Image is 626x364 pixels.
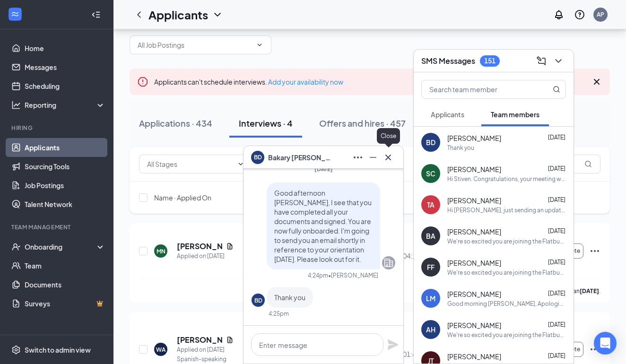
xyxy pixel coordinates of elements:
div: Offers and hires · 457 [319,117,406,129]
a: Home [25,39,105,58]
span: Applicants [431,110,464,119]
svg: Ellipses [589,245,600,257]
svg: Settings [11,345,21,355]
div: TA [427,200,435,209]
a: Team [25,256,105,275]
span: Name · Applied On [154,193,211,202]
div: BD [254,296,262,304]
div: We're so excited you are joining the Flatbush and Atlantic In-Line [DEMOGRAPHIC_DATA]-fil-Ateam! ... [447,237,566,245]
svg: ChevronDown [256,41,263,49]
b: [DATE] [580,287,599,295]
button: ComposeMessage [534,53,549,69]
svg: ChevronDown [553,55,564,67]
span: [DATE] [548,196,565,203]
button: Minimize [365,150,381,165]
div: SC [426,169,435,178]
div: Team Management [11,223,104,231]
div: Onboarding [25,242,97,251]
a: Job Postings [25,176,105,195]
span: [PERSON_NAME] [447,352,501,361]
span: [DATE] [548,290,565,297]
div: FF [427,262,435,272]
svg: QuestionInfo [574,9,585,20]
button: Cross [381,150,396,165]
span: Good afternoon [PERSON_NAME], I see that you have completed all your documents and signed. You ar... [274,189,372,263]
svg: Ellipses [589,344,600,355]
div: LM [426,294,435,303]
span: • [PERSON_NAME] [328,271,378,279]
div: Thank you [447,144,474,152]
svg: MagnifyingGlass [584,160,592,168]
div: Reporting [25,100,106,110]
div: Hiring [11,124,104,132]
span: Bakary [PERSON_NAME] [268,152,334,163]
input: All Stages [147,159,233,169]
svg: Company [383,257,394,269]
span: [PERSON_NAME] [447,165,501,174]
div: AP [597,10,604,18]
div: AH [426,325,435,334]
svg: Ellipses [352,152,364,163]
span: [DATE] [548,134,565,141]
h5: [PERSON_NAME] [177,335,222,345]
div: 4:24pm [308,271,328,279]
span: Team members [491,110,539,119]
div: Good morning [PERSON_NAME], Apologies for the delay. [DATE] you will have orientation in the morn... [447,300,566,308]
a: Talent Network [25,195,105,214]
span: [DATE] [548,259,565,266]
span: [DATE] [548,321,565,328]
div: Hi Stiven. Congratulations, your meeting with [DEMOGRAPHIC_DATA]-fil-A for Hospitality Team Membe... [447,175,566,183]
div: Open Intercom Messenger [594,332,617,355]
svg: UserCheck [11,242,21,251]
svg: Analysis [11,100,21,110]
a: Sourcing Tools [25,157,105,176]
span: [DATE] [548,352,565,359]
div: Applied on [DATE] [177,251,234,261]
h5: [PERSON_NAME] [177,241,222,251]
div: WA [156,346,165,354]
div: BD [426,138,435,147]
svg: Collapse [91,10,101,19]
svg: Document [226,336,234,344]
svg: Plane [387,339,399,350]
div: 151 [484,57,496,65]
a: Scheduling [25,77,105,95]
div: BA [426,231,435,241]
span: [PERSON_NAME] [447,227,501,236]
svg: ChevronDown [237,160,244,168]
svg: Document [226,243,234,250]
a: Add your availability now [268,78,343,86]
span: [PERSON_NAME] [447,258,501,268]
h1: Applicants [148,7,208,23]
div: We're so excited you are joining the Flatbush and Atlantic In-Line [DEMOGRAPHIC_DATA]-fil-Ateam !... [447,269,566,277]
svg: WorkstreamLogo [10,9,20,19]
a: SurveysCrown [25,294,105,313]
a: Documents [25,275,105,294]
span: [DATE] [314,165,333,173]
div: We're so excited you are joining the Flatbush and Atlantic In-Line [DEMOGRAPHIC_DATA]-fil-Ateam! ... [447,331,566,339]
span: [PERSON_NAME] [447,196,501,205]
svg: Cross [591,76,602,87]
input: All Job Postings [138,40,252,50]
div: Close [377,128,400,144]
svg: ComposeMessage [536,55,547,67]
svg: MagnifyingGlass [553,86,560,93]
a: Messages [25,58,105,77]
span: Thank you [274,293,305,302]
svg: Notifications [553,9,565,20]
svg: Error [137,76,148,87]
span: Applicants can't schedule interviews. [154,78,343,86]
div: Applications · 434 [139,117,212,129]
svg: Cross [383,152,394,163]
svg: ChevronDown [212,9,223,20]
input: Search team member [422,80,534,98]
div: Interviews · 4 [239,117,293,129]
div: Spanish-speaking [177,355,234,364]
span: [DATE] [548,165,565,172]
svg: Minimize [367,152,379,163]
div: 4:25pm [269,310,289,318]
div: Hi [PERSON_NAME], just sending an update notifying you that we have sent docuemnts which require ... [447,206,566,214]
span: [PERSON_NAME] [447,133,501,143]
a: Applicants [25,138,105,157]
